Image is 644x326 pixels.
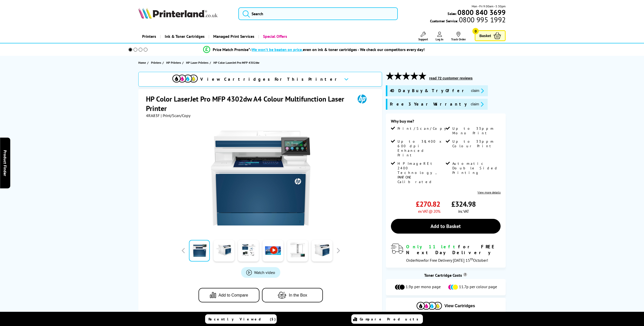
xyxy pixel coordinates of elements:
span: Order for Free Delivery [DATE] 15 October! [406,258,488,263]
div: modal_delivery [391,244,501,263]
span: Mon - Fri 9:00am - 5:30pm [472,4,506,9]
span: 40 Day Buy & Try Offer [390,88,467,94]
span: ex VAT @ 20% [418,209,440,214]
button: promo-description [469,101,485,107]
span: HP ImageREt 2400 Technology, PANTONE Calibrated [398,161,445,184]
div: Toner Cartridge Costs [386,273,506,278]
a: Track Order [451,32,466,41]
span: Recently Viewed (5) [208,317,276,321]
div: Why buy me? [391,119,501,126]
a: HP Printers [166,60,182,65]
span: 11.7p per colour page [459,284,497,290]
a: Managed Print Services [208,30,258,43]
span: Price Match Promise* [213,47,250,52]
span: £324.98 [451,199,476,209]
span: HP Color LaserJet Pro MFP 4302dw [213,60,259,65]
span: 0800 995 1992 [458,17,506,22]
a: Special Offers [258,30,291,43]
span: Print/Scan/Copy [398,126,450,131]
button: View Cartridges [390,302,502,310]
a: Printers [151,60,162,65]
a: Product_All_Videos [241,267,280,278]
span: View Cartridges [444,304,475,308]
span: £270.82 [416,199,440,209]
span: | Print/Scan/Copy [161,113,190,118]
img: View Cartridges [172,75,198,83]
a: View more details [477,190,501,194]
img: HP Color LaserJet Pro MFP 4302dw [211,128,310,228]
span: Ink & Toner Cartridges [165,30,205,43]
a: HP Color LaserJet Pro MFP 4302dw [213,60,261,65]
img: Cartridges [417,302,442,310]
span: Add to Compare [219,293,248,298]
img: Printerland Logo [138,8,218,19]
a: Printers [138,30,160,43]
span: Customer Service: [430,17,506,23]
span: 0 [472,28,479,34]
a: HP Laser Printers [186,60,210,65]
a: Ink & Toner Cartridges [160,30,208,43]
input: Search [238,7,398,20]
sup: Cost per page [463,273,467,276]
a: Home [138,60,147,65]
span: Compare Products [360,317,421,321]
span: Up to 33ppm Mono Print [452,126,500,135]
span: 4RA83F [146,113,160,118]
sup: th [470,257,473,261]
span: HP Printers [166,60,181,65]
span: inc VAT [458,209,469,214]
span: HP Laser Printers [186,60,208,65]
button: read 72 customer reviews [428,76,474,80]
span: Free 3 Year Warranty [390,101,467,107]
a: Recently Viewed (5) [205,314,277,324]
a: Basket 0 [475,30,506,41]
div: for FREE Next Day Delivery [406,244,501,255]
span: Up to 38,400 x 600 dpi Enhanced Print [398,139,445,157]
span: Basket [479,32,491,39]
span: Up to 33ppm Colour Print [452,139,500,148]
b: 0800 840 3699 [457,8,506,17]
span: In the Box [289,293,307,298]
span: Now [416,258,424,263]
a: 0800 840 3699 [457,10,506,15]
li: modal_Promise [122,45,507,54]
a: Compare Products [351,314,423,324]
button: promo-description [470,88,486,94]
a: Support [418,32,428,41]
span: We won’t be beaten on price, [252,47,303,52]
h1: HP Color LaserJet Pro MFP 4302dw A4 Colour Multifunction Laser Printer [146,94,350,113]
span: Watch video [254,270,275,275]
a: Printerland Logo [138,8,232,20]
span: Sales: [448,11,457,16]
span: Log In [436,37,443,41]
span: View Cartridges For This Printer [200,76,340,82]
span: Only 11 left [406,244,458,250]
span: 1.9p per mono page [406,284,441,290]
a: Add to Basket [391,219,501,234]
button: In the Box [262,288,323,302]
span: Home [138,60,146,65]
button: Add to Compare [199,288,259,302]
div: - even on ink & toner cartridges - We check our competitors every day! [250,47,425,52]
span: Printers [151,60,161,65]
span: Product Finder [3,150,8,176]
img: HP [350,94,374,104]
span: Support [418,37,428,41]
a: Log In [436,32,443,41]
span: Automatic Double Sided Printing [452,161,500,175]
